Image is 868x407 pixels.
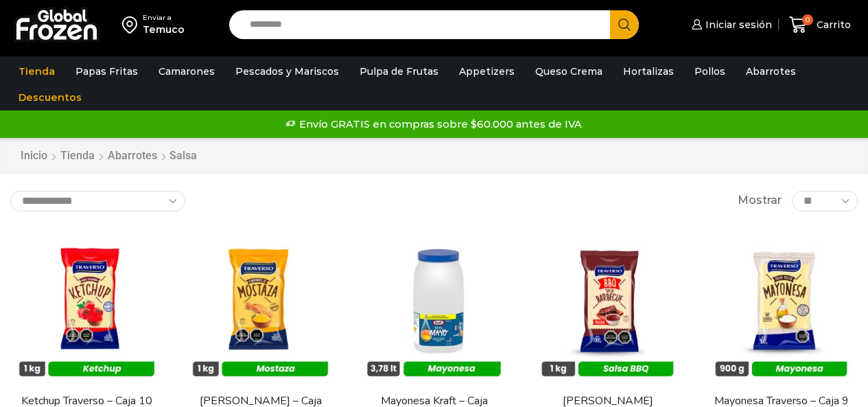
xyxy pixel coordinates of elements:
a: Iniciar sesión [688,11,772,38]
a: Tienda [12,58,62,84]
a: Inicio [20,148,48,164]
a: Pulpa de Frutas [353,58,445,84]
a: Papas Fritas [69,58,145,84]
img: address-field-icon.svg [122,13,143,36]
span: 0 [802,14,813,25]
a: Abarrotes [107,148,158,164]
a: Descuentos [12,84,89,111]
h1: Salsa [169,149,197,162]
a: Camarones [152,58,222,84]
span: Mostrar [738,193,782,209]
select: Pedido de la tienda [10,191,185,211]
a: Queso Crema [528,58,609,84]
a: Hortalizas [616,58,681,84]
div: Temuco [143,23,185,36]
button: Search button [610,10,639,39]
a: Tienda [60,148,95,164]
a: Appetizers [452,58,521,84]
a: Abarrotes [739,58,803,84]
a: Pescados y Mariscos [228,58,346,84]
nav: Breadcrumb [20,148,197,164]
span: Iniciar sesión [702,18,772,32]
span: Carrito [813,18,851,32]
a: Pollos [688,58,732,84]
a: 0 Carrito [786,9,854,41]
div: Enviar a [143,13,185,23]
